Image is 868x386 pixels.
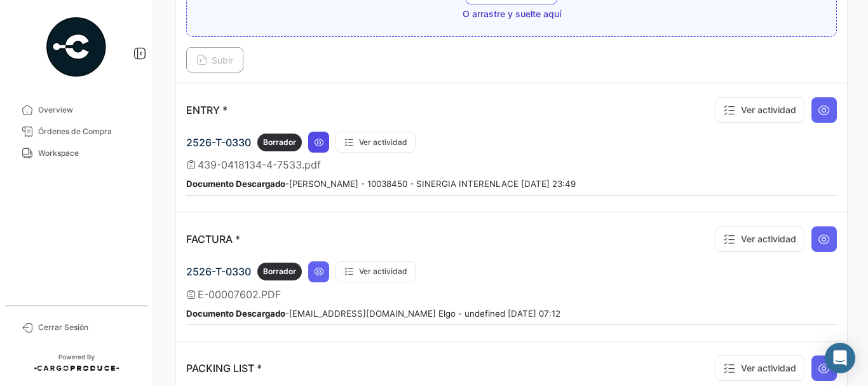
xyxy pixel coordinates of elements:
[715,226,804,252] button: Ver actividad
[715,97,804,123] button: Ver actividad
[38,104,137,116] span: Overview
[38,322,137,333] span: Cerrar Sesión
[263,266,296,277] span: Borrador
[186,362,262,375] p: PACKING LIST *
[825,343,855,373] div: Abrir Intercom Messenger
[10,121,142,142] a: Órdenes de Compra
[263,137,296,148] span: Borrador
[186,104,227,116] p: ENTRY *
[336,132,416,153] button: Ver actividad
[38,126,137,137] span: Órdenes de Compra
[186,179,576,189] small: - [PERSON_NAME] - 10038450 - SINERGIA INTERENLACE [DATE] 23:49
[336,261,416,282] button: Ver actividad
[186,136,251,149] span: 2526-T-0330
[186,308,560,319] small: - [EMAIL_ADDRESS][DOMAIN_NAME] Elgo - undefined [DATE] 07:12
[186,179,285,189] b: Documento Descargado
[10,142,142,164] a: Workspace
[463,8,561,20] span: O arrastre y suelte aquí
[186,308,285,319] b: Documento Descargado
[10,99,142,121] a: Overview
[196,55,233,65] span: Subir
[198,288,281,301] span: E-00007602.PDF
[198,158,321,171] span: 439-0418134-4-7533.pdf
[44,15,108,79] img: powered-by.png
[186,233,240,245] p: FACTURA *
[38,148,137,159] span: Workspace
[186,47,243,72] button: Subir
[715,355,804,381] button: Ver actividad
[186,265,251,278] span: 2526-T-0330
